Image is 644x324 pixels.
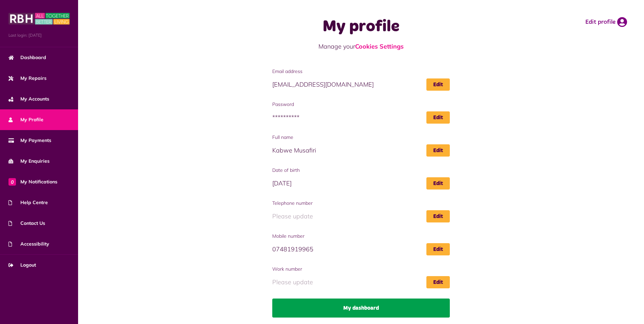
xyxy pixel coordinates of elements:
span: Last login: [DATE] [8,32,70,38]
span: Logout [8,262,36,269]
h1: My profile [226,17,496,37]
span: Dashboard [8,54,46,61]
span: My Repairs [8,75,47,82]
span: Email address [272,68,449,75]
span: Help Centre [8,199,48,206]
p: Manage your [226,42,496,51]
img: MyRBH [8,12,70,25]
span: Mobile number [272,233,449,240]
span: Please update [272,210,449,222]
span: [DATE] [272,177,449,190]
span: Telephone number [272,200,449,207]
span: Date of birth [272,167,449,174]
a: Edit [426,243,450,255]
a: Edit profile [585,17,627,27]
span: My Enquiries [8,158,50,165]
span: [EMAIL_ADDRESS][DOMAIN_NAME] [272,78,449,91]
span: Kabwe Musafiri [272,144,449,157]
a: My dashboard [272,299,449,318]
a: Edit [426,78,450,91]
a: Edit [426,210,450,222]
a: Edit [426,111,450,124]
span: My Accounts [8,95,49,103]
span: Accessibility [8,240,49,248]
span: My Profile [8,116,43,123]
span: Please update [272,276,449,288]
a: Cookies Settings [355,42,404,50]
a: Edit [426,276,450,288]
a: Edit [426,177,450,190]
span: My Payments [8,137,51,144]
span: Full name [272,134,449,141]
span: Password [272,101,449,108]
span: 0 [8,178,16,185]
span: Contact Us [8,220,45,227]
span: Work number [272,266,449,273]
span: 07481919965 [272,243,449,255]
a: Edit [426,144,450,157]
span: My Notifications [8,178,57,185]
